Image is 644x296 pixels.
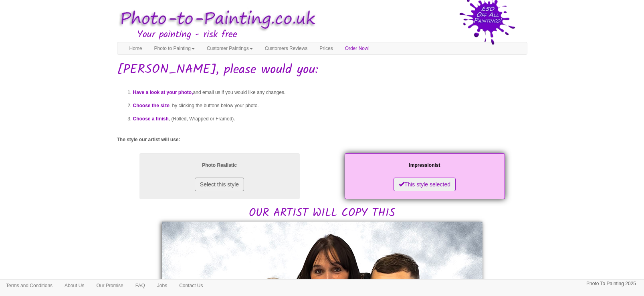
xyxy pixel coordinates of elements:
span: Choose the size [133,103,170,108]
a: Photo to Painting [148,42,201,54]
a: Customers Reviews [259,42,314,54]
span: Choose a finish [133,116,169,122]
img: Photo to Painting [113,4,318,35]
span: Have a look at your photo, [133,90,193,95]
a: About Us [59,280,90,292]
a: Our Promise [90,280,129,292]
h1: [PERSON_NAME], please would you: [117,63,527,77]
li: , (Rolled, Wrapped or Framed). [133,112,527,126]
a: Customer Paintings [201,42,259,54]
button: Select this style [195,178,244,191]
li: , by clicking the buttons below your photo. [133,99,527,112]
button: This style selected [394,178,456,191]
p: Impressionist [353,161,497,170]
label: The style our artist will use: [117,136,180,143]
a: Jobs [151,280,173,292]
h3: Your painting - risk free [137,30,527,40]
a: FAQ [129,280,151,292]
p: Photo To Painting 2025 [586,280,636,288]
li: and email us if you would like any changes. [133,86,527,99]
a: Contact Us [173,280,209,292]
a: Order Now! [339,42,375,54]
a: Prices [313,42,339,54]
p: Photo Realistic [147,161,292,170]
a: Home [123,42,148,54]
h2: OUR ARTIST WILL COPY THIS [117,151,527,220]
